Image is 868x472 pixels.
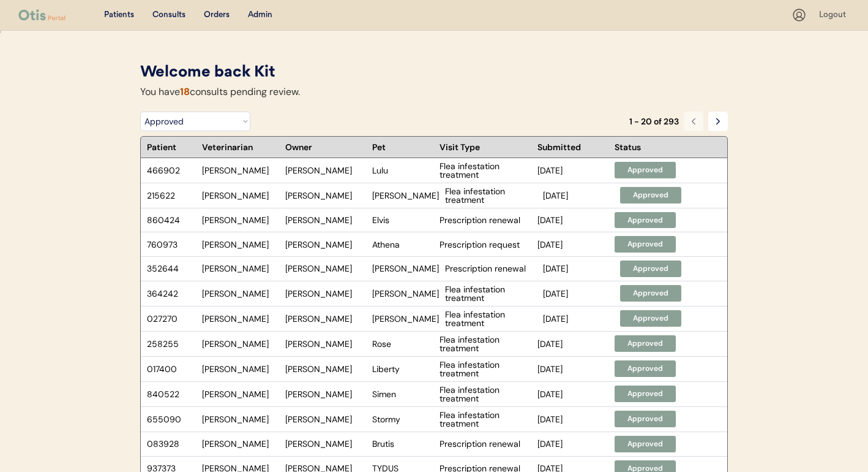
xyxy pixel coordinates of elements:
[372,143,433,151] div: Pet
[202,264,279,273] div: [PERSON_NAME]
[440,162,531,179] div: Flea infestation treatment
[372,314,439,323] div: [PERSON_NAME]
[202,240,279,249] div: [PERSON_NAME]
[147,365,196,373] div: 017400
[537,340,608,348] div: [DATE]
[621,389,670,399] div: Approved
[440,240,531,249] div: Prescription request
[248,9,272,21] div: Admin
[372,390,433,398] div: Simen
[202,340,279,348] div: [PERSON_NAME]
[285,314,366,323] div: [PERSON_NAME]
[621,414,670,424] div: Approved
[147,340,196,348] div: 258255
[372,440,433,448] div: Brutis
[202,415,279,424] div: [PERSON_NAME]
[372,166,433,175] div: Lulu
[285,264,366,273] div: [PERSON_NAME]
[543,314,614,323] div: [DATE]
[372,264,439,273] div: [PERSON_NAME]
[621,165,670,175] div: Approved
[615,143,676,151] div: Status
[147,166,196,175] div: 466902
[285,390,366,398] div: [PERSON_NAME]
[440,386,531,403] div: Flea infestation treatment
[202,191,279,200] div: [PERSON_NAME]
[626,313,675,324] div: Approved
[180,85,190,98] font: 18
[543,264,614,273] div: [DATE]
[202,365,279,373] div: [PERSON_NAME]
[202,390,279,398] div: [PERSON_NAME]
[147,440,196,448] div: 083928
[147,191,196,200] div: 215622
[819,9,850,21] div: Logout
[445,310,537,327] div: Flea infestation treatment
[147,143,196,151] div: Patient
[626,190,675,200] div: Approved
[621,364,670,374] div: Approved
[202,440,279,448] div: [PERSON_NAME]
[147,240,196,249] div: 760973
[537,240,608,249] div: [DATE]
[537,390,608,398] div: [DATE]
[621,439,670,449] div: Approved
[202,166,279,175] div: [PERSON_NAME]
[440,411,531,428] div: Flea infestation treatment
[152,9,185,21] div: Consults
[372,415,433,424] div: Stormy
[202,289,279,298] div: [PERSON_NAME]
[372,216,433,224] div: Elvis
[140,85,300,99] div: You have consults pending review.
[147,264,196,273] div: 352644
[440,143,531,151] div: Visit Type
[147,314,196,323] div: 027270
[147,390,196,398] div: 840522
[621,239,670,249] div: Approved
[372,240,433,249] div: Athena
[285,340,366,348] div: [PERSON_NAME]
[537,440,608,448] div: [DATE]
[440,360,531,378] div: Flea infestation treatment
[440,216,531,224] div: Prescription renewal
[372,191,439,200] div: [PERSON_NAME]
[147,289,196,298] div: 364242
[537,143,608,151] div: Submitted
[537,415,608,424] div: [DATE]
[285,191,366,200] div: [PERSON_NAME]
[621,338,670,349] div: Approved
[285,143,366,151] div: Owner
[285,440,366,448] div: [PERSON_NAME]
[147,415,196,424] div: 655090
[285,216,366,224] div: [PERSON_NAME]
[445,264,537,273] div: Prescription renewal
[147,216,196,224] div: 860424
[621,215,670,226] div: Approved
[285,166,366,175] div: [PERSON_NAME]
[440,440,531,448] div: Prescription renewal
[285,240,366,249] div: [PERSON_NAME]
[104,9,134,21] div: Patients
[537,216,608,224] div: [DATE]
[202,143,279,151] div: Veterinarian
[543,191,614,200] div: [DATE]
[285,289,366,298] div: [PERSON_NAME]
[204,9,230,21] div: Orders
[537,166,608,175] div: [DATE]
[629,117,679,126] div: 1 - 20 of 293
[202,216,279,224] div: [PERSON_NAME]
[543,289,614,298] div: [DATE]
[372,289,439,298] div: [PERSON_NAME]
[626,288,675,299] div: Approved
[285,365,366,373] div: [PERSON_NAME]
[445,285,537,302] div: Flea infestation treatment
[372,340,433,348] div: Rose
[626,264,675,274] div: Approved
[285,415,366,424] div: [PERSON_NAME]
[445,187,537,204] div: Flea infestation treatment
[202,314,279,323] div: [PERSON_NAME]
[140,61,728,85] div: Welcome back Kit
[537,365,608,373] div: [DATE]
[440,335,531,352] div: Flea infestation treatment
[372,365,433,373] div: Liberty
